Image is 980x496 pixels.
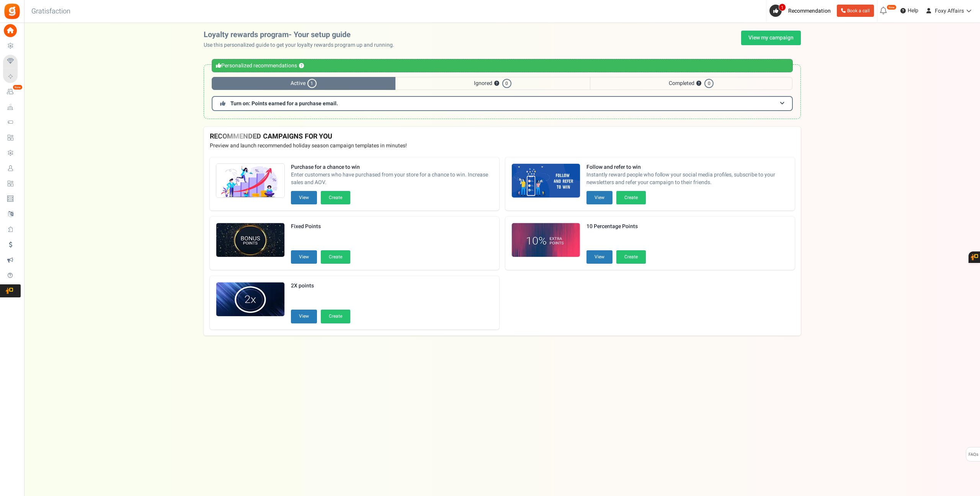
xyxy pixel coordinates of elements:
img: Recommended Campaigns [216,282,284,317]
span: Completed [590,77,792,90]
button: ? [299,64,304,69]
span: 0 [502,79,511,88]
span: Ignored [395,77,590,90]
button: View [586,191,612,204]
span: Recommendation [788,7,831,15]
h3: Gratisfaction [23,4,79,19]
strong: Fixed Points [291,223,350,230]
img: Recommended Campaigns [216,164,284,198]
p: Use this personalized guide to get your loyalty rewards program up and running. [204,41,400,49]
div: Personalized recommendations [212,59,793,72]
h2: Loyalty rewards program- Your setup guide [204,31,400,39]
button: View [291,310,317,323]
span: 1 [307,79,317,88]
button: ? [696,81,701,86]
button: Create [321,250,350,264]
em: New [13,85,23,90]
a: New [3,85,21,98]
a: Help [897,5,921,17]
a: 1 Recommendation [769,5,834,17]
button: View [291,250,317,264]
span: 0 [704,79,714,88]
strong: Purchase for a chance to win [291,163,493,171]
em: New [887,5,897,10]
span: FAQs [968,447,978,462]
button: View [586,250,612,264]
span: Help [906,7,918,15]
img: Recommended Campaigns [512,164,580,198]
strong: Follow and refer to win [586,163,789,171]
span: Foxy Affairs [935,7,964,15]
button: View [291,191,317,204]
a: Book a call [837,5,874,17]
h4: RECOMMENDED CAMPAIGNS FOR YOU [210,133,795,140]
p: Preview and launch recommended holiday season campaign templates in minutes! [210,142,795,150]
strong: 10 Percentage Points [586,223,646,230]
button: Create [616,250,646,264]
img: Recommended Campaigns [512,223,580,258]
img: Recommended Campaigns [216,223,284,258]
span: Active [212,77,395,90]
span: 1 [779,3,786,11]
span: Turn on: Points earned for a purchase email. [230,100,338,108]
strong: 2X points [291,282,350,290]
button: Create [321,191,350,204]
button: ? [494,81,499,86]
a: View my campaign [741,31,801,45]
button: Create [616,191,646,204]
button: Create [321,310,350,323]
span: Enter customers who have purchased from your store for a chance to win. Increase sales and AOV. [291,171,493,186]
span: Instantly reward people who follow your social media profiles, subscribe to your newsletters and ... [586,171,789,186]
img: Gratisfaction [3,3,21,20]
